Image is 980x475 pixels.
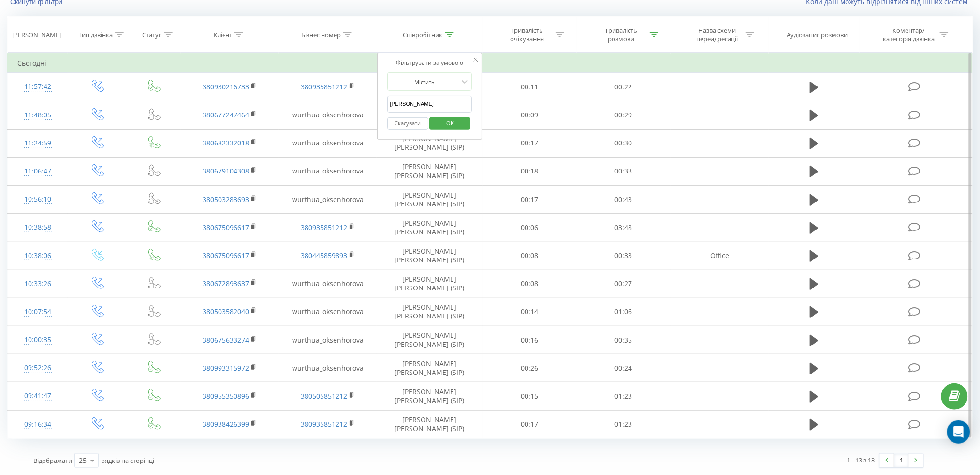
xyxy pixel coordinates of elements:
div: 25 [79,456,87,465]
div: Бізнес номер [301,31,341,39]
td: wurthua_oksenhorova [279,186,377,214]
td: 00:22 [576,73,671,101]
div: 10:00:35 [17,331,58,349]
td: [PERSON_NAME] [PERSON_NAME] (SIP) [377,382,482,410]
td: 03:48 [576,214,671,242]
div: Назва схеми переадресації [691,27,743,43]
td: wurthua_oksenhorova [279,326,377,354]
div: 09:41:47 [17,387,58,405]
td: 01:06 [576,298,671,326]
td: 00:09 [483,101,577,129]
div: 09:52:26 [17,359,58,377]
td: wurthua_oksenhorova [279,157,377,185]
div: Аудіозапис розмови [787,31,848,39]
td: 00:11 [483,73,577,101]
div: 10:33:26 [17,274,58,293]
a: 380993315972 [203,363,249,373]
td: [PERSON_NAME] [PERSON_NAME] (SIP) [377,354,482,382]
div: Клієнт [214,31,232,39]
td: wurthua_oksenhorova [279,101,377,129]
td: [PERSON_NAME] [PERSON_NAME] (SIP) [377,129,482,157]
td: 00:17 [483,186,577,214]
td: 00:33 [576,242,671,270]
div: Open Intercom Messenger [947,420,970,444]
td: [PERSON_NAME] [PERSON_NAME] (SIP) [377,270,482,298]
td: 01:23 [576,382,671,410]
a: 380503283693 [203,195,249,204]
td: 00:15 [483,382,577,410]
input: Введіть значення [387,96,472,113]
div: Коментар/категорія дзвінка [881,27,937,43]
td: 00:26 [483,354,577,382]
a: 380935851212 [301,223,347,232]
td: [PERSON_NAME] [PERSON_NAME] (SIP) [377,410,482,438]
div: 10:38:58 [17,218,58,237]
a: 380675096617 [203,223,249,232]
div: Співробітник [403,31,443,39]
td: 00:35 [576,326,671,354]
td: 00:18 [483,157,577,185]
td: 00:16 [483,326,577,354]
a: 380503582040 [203,307,249,316]
div: 1 - 13 з 13 [848,455,875,465]
td: [PERSON_NAME] [PERSON_NAME] (SIP) [377,326,482,354]
a: 380445859893 [301,251,347,260]
div: Тип дзвінка [78,31,113,39]
td: 00:30 [576,129,671,157]
span: Відображати [33,456,72,465]
td: 00:06 [483,214,577,242]
div: 10:07:54 [17,302,58,321]
td: 01:23 [576,410,671,438]
div: Статус [142,31,161,39]
td: 00:29 [576,101,671,129]
td: [PERSON_NAME] [PERSON_NAME] (SIP) [377,242,482,270]
td: 00:43 [576,186,671,214]
td: wurthua_oksenhorova [279,354,377,382]
button: Скасувати [387,117,428,130]
a: 380930216733 [203,82,249,91]
td: 00:24 [576,354,671,382]
a: 380935851212 [301,419,347,429]
a: 380505851212 [301,391,347,401]
a: 380679104308 [203,166,249,175]
div: 11:24:59 [17,134,58,153]
a: 380672893637 [203,279,249,288]
a: 380938426399 [203,419,249,429]
div: [PERSON_NAME] [12,31,61,39]
div: Тривалість розмови [596,27,647,43]
div: Фільтрувати за умовою [387,58,472,68]
div: 09:16:34 [17,415,58,434]
td: wurthua_oksenhorova [279,298,377,326]
td: [PERSON_NAME] [PERSON_NAME] (SIP) [377,298,482,326]
span: рядків на сторінці [101,456,154,465]
a: 380675096617 [203,251,249,260]
span: OK [437,115,464,130]
a: 380677247464 [203,110,249,119]
td: Office [671,242,769,270]
td: wurthua_oksenhorova [279,129,377,157]
button: OK [430,117,471,130]
a: 380935851212 [301,82,347,91]
td: [PERSON_NAME] [PERSON_NAME] (SIP) [377,186,482,214]
a: 380682332018 [203,138,249,147]
div: 11:48:05 [17,106,58,125]
td: [PERSON_NAME] [PERSON_NAME] (SIP) [377,214,482,242]
td: 00:08 [483,270,577,298]
a: 1 [894,454,909,467]
td: 00:33 [576,157,671,185]
td: 00:14 [483,298,577,326]
div: Тривалість очікування [501,27,553,43]
div: 11:57:42 [17,77,58,96]
div: 10:56:10 [17,190,58,209]
td: [PERSON_NAME] [PERSON_NAME] (SIP) [377,157,482,185]
a: 380675633274 [203,335,249,345]
div: 10:38:06 [17,246,58,265]
td: 00:27 [576,270,671,298]
td: 00:08 [483,242,577,270]
div: 11:06:47 [17,162,58,181]
td: wurthua_oksenhorova [279,270,377,298]
td: 00:17 [483,410,577,438]
td: 00:17 [483,129,577,157]
a: 380955350896 [203,391,249,401]
td: Сьогодні [8,54,973,73]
